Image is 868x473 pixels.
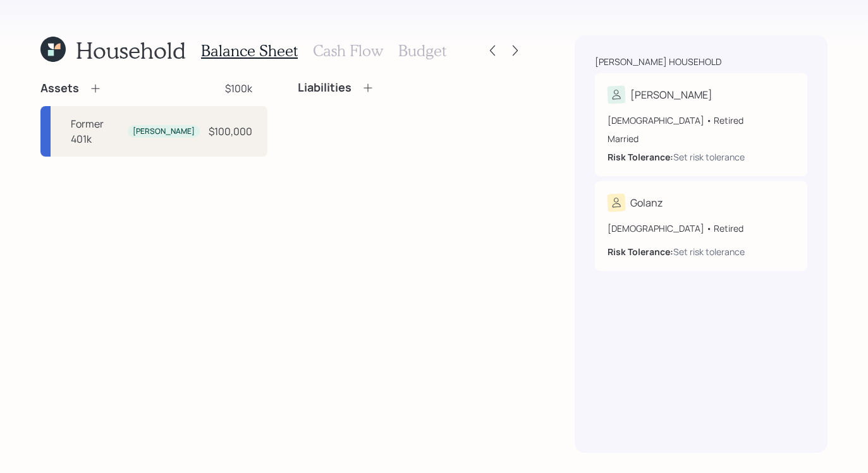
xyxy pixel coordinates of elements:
[630,87,712,102] div: [PERSON_NAME]
[209,124,252,139] div: $100,000
[225,81,252,96] div: $100k
[201,42,298,60] h3: Balance Sheet
[595,56,721,68] div: [PERSON_NAME] household
[398,42,446,60] h3: Budget
[608,151,673,163] b: Risk Tolerance:
[76,37,186,64] h1: Household
[298,81,351,95] h4: Liabilities
[71,116,123,147] div: Former 401k
[608,222,795,235] div: [DEMOGRAPHIC_DATA] • Retired
[630,195,663,210] div: Golanz
[133,126,195,137] div: [PERSON_NAME]
[673,150,745,164] div: Set risk tolerance
[313,42,383,60] h3: Cash Flow
[608,246,673,258] b: Risk Tolerance:
[608,114,795,127] div: [DEMOGRAPHIC_DATA] • Retired
[673,245,745,258] div: Set risk tolerance
[40,81,79,95] h4: Assets
[608,132,795,145] div: Married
